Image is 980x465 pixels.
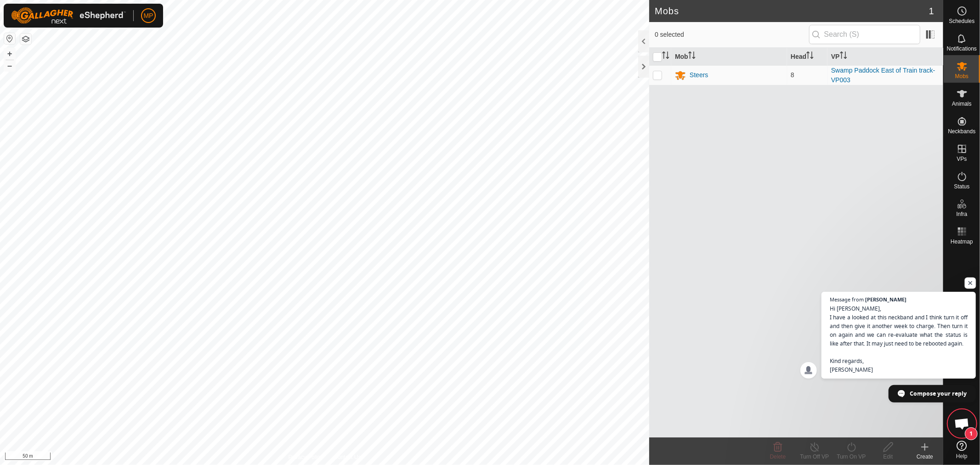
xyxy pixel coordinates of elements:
div: Create [906,453,943,461]
a: Contact Us [334,453,361,461]
span: Heatmap [951,239,973,244]
span: Neckbands [948,129,975,134]
th: VP [827,48,943,66]
span: Schedules [949,18,974,24]
p-sorticon: Activate to sort [662,53,669,60]
div: Turn On VP [833,453,870,461]
img: Gallagher Logo [11,7,126,24]
span: Compose your reply [910,386,967,402]
span: 1 [965,427,978,440]
span: MP [144,11,153,21]
h2: Mobs [655,6,929,17]
span: Hi [PERSON_NAME], I have a looked at this neckband and I think turn it off and then give it anoth... [830,304,968,374]
span: Notifications [947,46,977,51]
a: Help [944,437,980,463]
p-sorticon: Activate to sort [840,53,847,60]
p-sorticon: Activate to sort [806,53,814,60]
span: Help [956,454,968,459]
span: Animals [952,101,972,107]
span: 0 selected [655,30,809,40]
span: VPs [957,156,967,162]
div: Steers [690,70,708,80]
span: Delete [770,454,786,460]
a: Swamp Paddock East of Train track-VP003 [831,67,935,84]
p-sorticon: Activate to sort [688,53,696,60]
input: Search (S) [809,25,920,44]
button: Reset Map [4,33,15,44]
div: Edit [870,453,906,461]
span: Infra [956,211,967,217]
div: Turn Off VP [796,453,833,461]
span: 1 [929,4,934,18]
a: Privacy Policy [289,453,323,461]
th: Mob [671,48,787,66]
span: 8 [791,71,794,79]
div: Open chat [948,410,976,437]
span: Mobs [955,74,969,79]
button: + [4,48,15,59]
span: Message from [830,297,864,302]
button: Map Layers [20,34,31,45]
th: Head [787,48,827,66]
button: – [4,60,15,71]
span: [PERSON_NAME] [865,297,906,302]
span: Status [954,184,969,189]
